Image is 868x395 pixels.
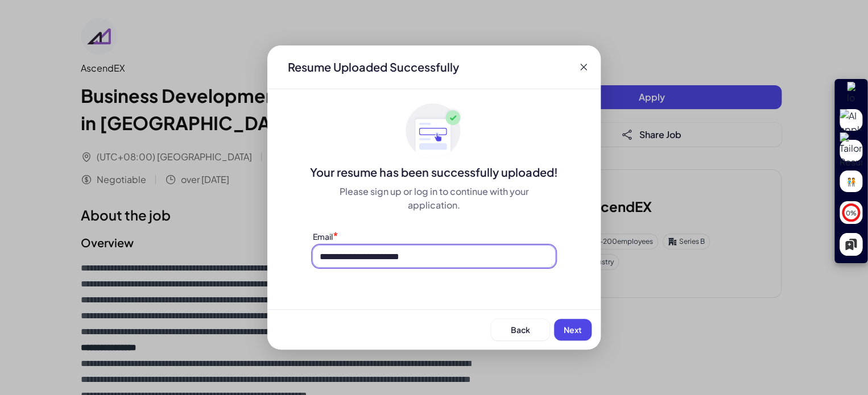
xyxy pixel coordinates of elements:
[406,103,462,160] img: ApplyedMaskGroup3.svg
[564,325,582,335] span: Next
[267,164,601,180] div: Your resume has been successfully uploaded!
[554,319,592,340] button: Next
[511,325,530,335] span: Back
[491,319,549,340] button: Back
[279,59,468,75] div: Resume Uploaded Successfully
[313,231,333,242] label: Email
[313,185,555,212] div: Please sign up or log in to continue with your application.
